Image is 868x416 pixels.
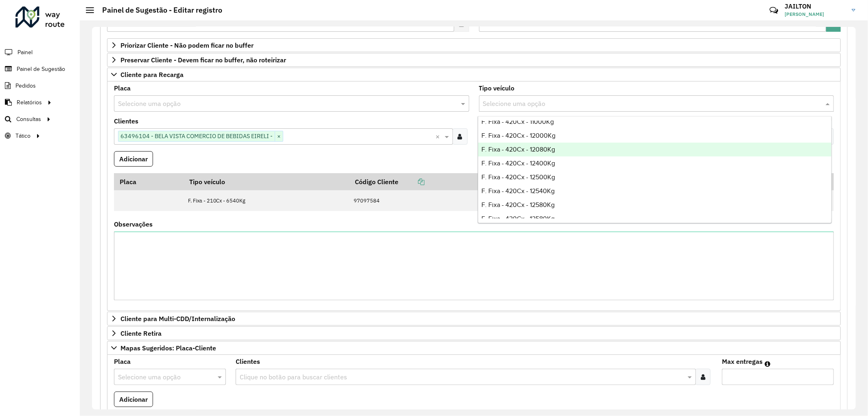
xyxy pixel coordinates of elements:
[398,178,424,186] a: Copiar
[17,65,65,73] span: Painel de Sugestão
[722,357,763,366] label: Max entregas
[107,81,841,311] div: Cliente para Recarga
[436,132,443,141] span: Clear all
[481,118,554,125] span: F. Fixa - 420Cx - 11000Kg
[120,42,254,48] span: Priorizar Cliente - Não podem ficar no buffer
[236,357,260,366] label: Clientes
[120,330,162,337] span: Cliente Retira
[114,116,138,126] label: Clientes
[184,190,350,211] td: F. Fixa - 210Cx - 6540Kg
[184,173,350,190] th: Tipo veículo
[481,146,555,153] span: F. Fixa - 420Cx - 12080Kg
[481,187,555,194] span: F. Fixa - 420Cx - 12540Kg
[120,315,235,322] span: Cliente para Multi-CDD/Internalização
[114,173,184,190] th: Placa
[114,83,131,93] label: Placa
[481,201,555,208] span: F. Fixa - 420Cx - 12580Kg
[107,326,841,340] a: Cliente Retira
[15,132,31,140] span: Tático
[481,132,555,139] span: F. Fixa - 420Cx - 12000Kg
[120,345,216,351] span: Mapas Sugeridos: Placa-Cliente
[120,57,286,63] span: Preservar Cliente - Devem ficar no buffer, não roteirizar
[107,38,841,52] a: Priorizar Cliente - Não podem ficar no buffer
[114,151,153,167] button: Adicionar
[118,131,275,141] span: 63496104 - BELA VISTA COMERCIO DE BEBIDAS EIRELI -
[17,98,42,107] span: Relatórios
[114,357,131,366] label: Placa
[785,11,846,18] span: [PERSON_NAME]
[481,160,555,167] span: F. Fixa - 420Cx - 12400Kg
[17,48,33,57] span: Painel
[107,312,841,326] a: Cliente para Multi-CDD/Internalização
[107,68,841,81] a: Cliente para Recarga
[15,81,36,90] span: Pedidos
[765,361,770,367] em: Máximo de clientes que serão colocados na mesma rota com os clientes informados
[107,53,841,67] a: Preservar Cliente - Devem ficar no buffer, não roteirizar
[479,83,515,93] label: Tipo veículo
[16,115,41,123] span: Consultas
[481,215,555,222] span: F. Fixa - 420Cx - 12580Kg
[114,392,153,407] button: Adicionar
[785,2,846,10] h3: JAILTON
[120,71,184,78] span: Cliente para Recarga
[350,190,551,211] td: 97097584
[350,173,551,190] th: Código Cliente
[114,219,153,229] label: Observações
[275,132,283,141] span: ×
[481,174,555,180] span: F. Fixa - 420Cx - 12500Kg
[94,6,222,15] h2: Painel de Sugestão - Editar registro
[478,116,832,223] ng-dropdown-panel: Options list
[107,341,841,355] a: Mapas Sugeridos: Placa-Cliente
[765,2,783,19] a: Contato Rápido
